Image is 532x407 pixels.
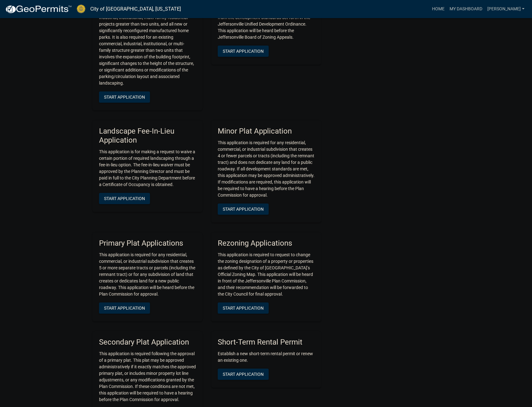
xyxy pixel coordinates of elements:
[99,252,196,297] p: This application is required for any residential, commercial, or industrial subdivision that crea...
[218,8,315,41] p: This application is required to request variances from the development standards set forth in the...
[99,91,150,103] button: Start Application
[99,8,196,86] p: This application is required for all new commercial, industrial, institutional, multi-family resi...
[223,371,264,376] span: Start Application
[77,5,85,13] img: City of Jeffersonville, Indiana
[90,4,181,14] a: City of [GEOGRAPHIC_DATA], [US_STATE]
[218,127,315,136] h5: Minor Plat Application
[99,149,196,188] p: This application is for making a request to waive a certain portion of required landscaping throu...
[485,3,527,15] a: [PERSON_NAME]
[99,127,196,145] h5: Landscape Fee-In-Lieu Application
[447,3,485,15] a: My Dashboard
[218,239,315,248] h5: Rezoning Applications
[218,252,315,297] p: This application is required to request to change the zoning designation of a property or propert...
[223,207,264,212] span: Start Application
[104,196,145,201] span: Start Application
[218,46,269,57] button: Start Application
[218,203,269,215] button: Start Application
[99,338,196,347] h5: Secondary Plat Application
[218,302,269,314] button: Start Application
[99,239,196,248] h5: Primary Plat Applications
[104,95,145,100] span: Start Application
[218,140,315,199] p: This application is required for any residential, commercial, or industrial subdivision that crea...
[218,338,315,347] h5: Short-Term Rental Permit
[223,49,264,54] span: Start Application
[99,302,150,314] button: Start Application
[99,193,150,204] button: Start Application
[99,351,196,403] p: This application is required following the approval of a primary plat. This plat may be approved ...
[430,3,447,15] a: Home
[223,305,264,310] span: Start Application
[218,351,315,364] p: Establish a new short-term rental permit or renew an existing one.
[104,305,145,310] span: Start Application
[218,369,269,380] button: Start Application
